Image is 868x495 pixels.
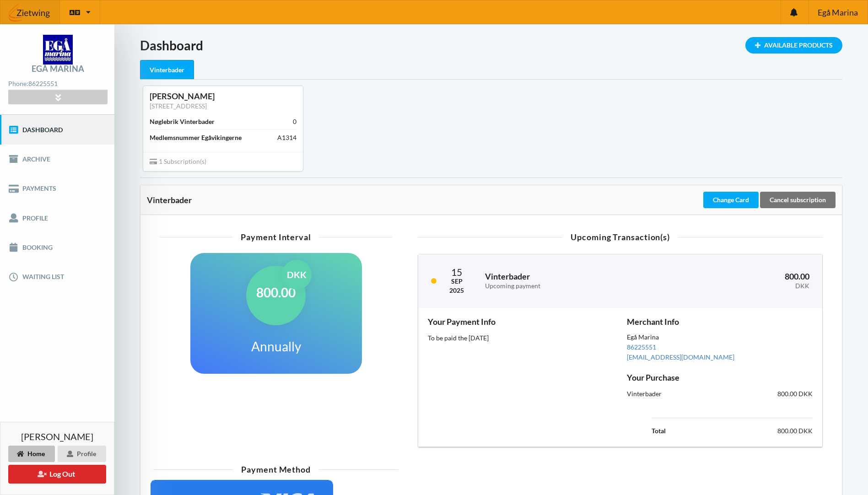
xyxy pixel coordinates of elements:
img: logo [43,35,73,65]
h3: Merchant Info [627,317,813,327]
h1: Annually [251,338,301,355]
div: Vinterbader [620,383,720,405]
a: 86225551 [627,343,656,351]
div: A1314 [277,133,297,142]
div: Vinterbader [140,60,194,80]
div: Egå Marina [32,65,84,73]
div: Cancel subscription [760,192,836,208]
div: Profile [58,446,106,462]
td: 800.00 DKK [703,425,813,437]
div: Available Products [745,37,842,54]
div: Home [8,446,55,462]
div: 15 [449,267,464,277]
strong: 86225551 [28,80,58,87]
h3: Your Payment Info [428,317,614,327]
div: 0 [293,117,297,126]
div: 2025 [449,286,464,295]
div: Change Card [703,192,759,208]
div: Egå Marina [627,334,813,342]
b: Total [652,427,666,435]
div: Nøglebrik Vinterbader [150,117,215,126]
button: Log Out [8,465,106,484]
h1: 800.00 [256,284,296,301]
a: [STREET_ADDRESS] [150,102,207,110]
div: 800.00 DKK [720,383,819,405]
h3: Your Purchase [627,372,813,383]
a: [EMAIL_ADDRESS][DOMAIN_NAME] [627,353,734,361]
h3: 800.00 [669,271,809,290]
h3: Vinterbader [485,271,656,290]
div: To be paid the [DATE] [428,334,614,343]
h1: Dashboard [140,37,842,54]
div: Payment Interval [160,233,392,241]
div: DKK [669,282,809,290]
div: Upcoming Transaction(s) [418,233,823,241]
div: Sep [449,277,464,286]
div: Payment Method [153,465,399,473]
div: [PERSON_NAME] [150,91,297,102]
span: 1 Subscription(s) [150,157,206,165]
span: [PERSON_NAME] [21,432,93,441]
div: Vinterbader [147,195,701,204]
div: Phone: [8,78,107,90]
div: Upcoming payment [485,282,656,290]
span: Egå Marina [818,8,858,16]
div: Medlemsnummer Egåvikingerne [150,133,242,142]
div: DKK [282,260,312,290]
